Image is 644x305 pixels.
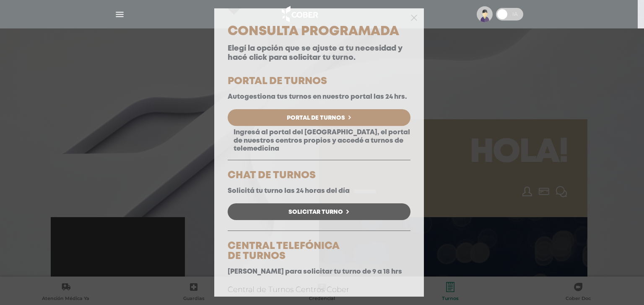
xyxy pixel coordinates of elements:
[228,171,410,181] h5: CHAT DE TURNOS
[287,115,345,121] span: Portal de Turnos
[228,203,410,220] a: Solicitar Turno
[288,209,343,215] span: Solicitar Turno
[228,268,410,276] p: [PERSON_NAME] para solicitar tu turno de 9 a 18 hrs
[228,187,410,195] p: Solicitá tu turno las 24 horas del día
[228,44,410,62] p: Elegí la opción que se ajuste a tu necesidad y hacé click para solicitar tu turno.
[228,241,410,261] h5: CENTRAL TELEFÓNICA DE TURNOS
[228,77,410,87] h5: PORTAL DE TURNOS
[228,93,410,101] p: Autogestiona tus turnos en nuestro portal las 24 hrs.
[228,109,410,126] a: Portal de Turnos
[228,26,399,37] span: Consulta Programada
[228,128,410,153] p: Ingresá al portal del [GEOGRAPHIC_DATA], el portal de nuestros centros propios y accedé a turnos ...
